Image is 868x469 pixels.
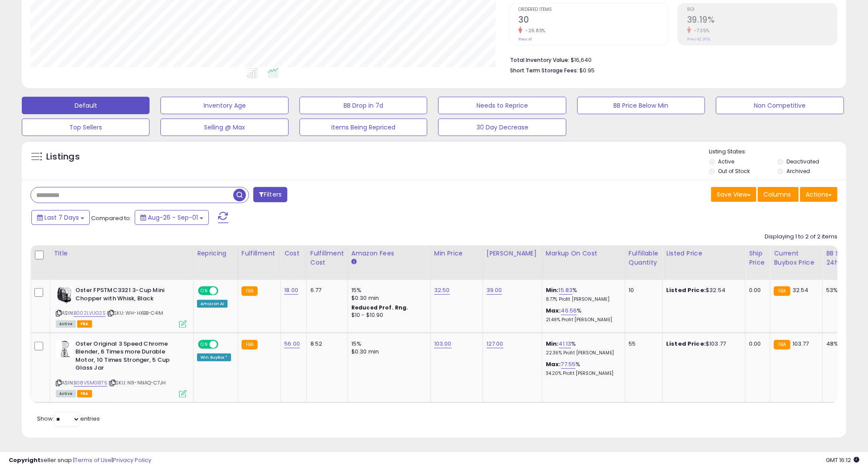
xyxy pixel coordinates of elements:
[9,456,41,464] strong: Copyright
[310,340,341,348] div: 8.52
[351,249,427,258] div: Amazon Fees
[31,210,90,225] button: Last 7 Days
[107,309,163,316] span: | SKU: WH-HXBB-C4IM
[749,249,766,267] div: Ship Price
[774,340,790,350] small: FBA
[56,320,76,328] span: All listings currently available for purchase on Amazon
[487,286,502,295] a: 39.00
[546,360,561,368] b: Max:
[826,340,855,348] div: 48%
[666,340,739,348] div: $103.77
[793,286,809,294] span: 32.54
[718,158,734,165] label: Active
[718,167,750,175] label: Out of Stock
[765,233,837,241] div: Displaying 1 to 2 of 2 items
[546,350,618,356] p: 22.36% Profit [PERSON_NAME]
[687,7,837,12] span: ROI
[561,306,577,315] a: 46.56
[687,15,837,27] h2: 39.19%
[199,287,210,295] span: ON
[629,340,656,348] div: 55
[284,340,300,348] a: 56.00
[351,304,408,311] b: Reduced Prof. Rng.
[217,287,231,295] span: OFF
[56,340,73,357] img: 41Am12POKOL._SL40_.jpg
[826,456,859,464] span: 2025-09-9 16:12 GMT
[546,317,618,323] p: 21.49% Profit [PERSON_NAME]
[46,151,80,163] h5: Listings
[22,119,150,136] button: Top Sellers
[559,340,572,348] a: 41.13
[44,213,79,222] span: Last 7 Days
[9,456,151,465] div: seller snap | |
[351,294,424,302] div: $0.30 min
[763,190,791,199] span: Columns
[351,258,357,266] small: Amazon Fees.
[438,119,566,136] button: 30 Day Decrease
[160,97,288,114] button: Inventory Age
[242,249,277,258] div: Fulfillment
[758,187,799,202] button: Columns
[711,187,756,202] button: Save View
[300,119,427,136] button: Items Being Repriced
[75,340,181,374] b: Oster Original 3 Speed Chrome Blender, 6 Times more Durable Motor, 10 Times Stronger, 5 Cup Glass...
[774,286,790,296] small: FBA
[510,54,831,65] li: $16,640
[546,340,618,356] div: %
[749,340,763,348] div: 0.00
[666,340,706,348] b: Listed Price:
[56,286,187,327] div: ASIN:
[434,249,479,258] div: Min Price
[56,390,76,398] span: All listings currently available for purchase on Amazon
[546,360,618,377] div: %
[561,360,576,369] a: 77.55
[199,340,210,348] span: ON
[242,286,258,296] small: FBA
[687,37,710,42] small: Prev: 42.30%
[109,379,166,386] span: | SKU: N9-NNAQ-C7JH
[666,286,706,294] b: Listed Price:
[22,97,150,114] button: Default
[351,348,424,356] div: $0.30 min
[75,286,181,305] b: Oster FPSTMC3321 3-Cup Mini Chopper with Whisk, Black
[434,340,452,348] a: 103.00
[542,245,625,280] th: The percentage added to the cost of goods (COGS) that forms the calculator for Min & Max prices.
[800,187,837,202] button: Actions
[579,66,595,75] span: $0.95
[518,7,668,12] span: Ordered Items
[438,97,566,114] button: Needs to Reprice
[629,286,656,294] div: 10
[54,249,190,258] div: Title
[518,37,532,42] small: Prev: 41
[37,415,100,423] span: Show: entries
[546,296,618,302] p: 8.77% Profit [PERSON_NAME]
[253,187,287,202] button: Filters
[546,340,559,348] b: Min:
[666,286,739,294] div: $32.54
[510,67,578,74] b: Short Term Storage Fees:
[351,340,424,348] div: 15%
[310,249,344,267] div: Fulfillment Cost
[629,249,659,267] div: Fulfillable Quantity
[786,158,819,165] label: Deactivated
[197,249,234,258] div: Repricing
[113,456,151,464] a: Privacy Policy
[487,249,538,258] div: [PERSON_NAME]
[197,300,228,308] div: Amazon AI
[546,306,561,315] b: Max:
[793,340,809,348] span: 103.77
[434,286,450,295] a: 32.50
[826,249,858,267] div: BB Share 24h.
[716,97,844,114] button: Non Competitive
[135,210,209,225] button: Aug-26 - Sep-01
[774,249,819,267] div: Current Buybox Price
[284,249,303,258] div: Cost
[197,353,231,361] div: Win BuyBox *
[91,214,131,222] span: Compared to:
[77,320,92,328] span: FBA
[284,286,298,295] a: 18.00
[160,119,288,136] button: Selling @ Max
[546,249,621,258] div: Markup on Cost
[786,167,810,175] label: Archived
[74,309,106,317] a: B002LVUG2S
